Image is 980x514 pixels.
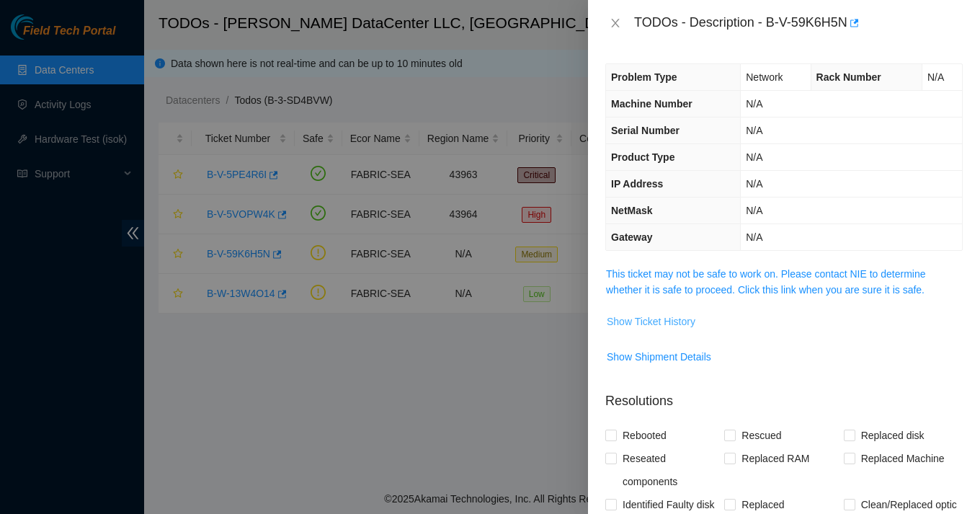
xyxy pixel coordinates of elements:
span: NetMask [611,205,653,216]
button: Show Shipment Details [606,345,712,368]
p: Resolutions [605,380,963,411]
span: N/A [746,125,762,136]
span: Rack Number [816,71,881,83]
span: N/A [927,71,944,83]
button: Close [605,17,625,30]
span: Rescued [736,424,787,447]
span: Show Ticket History [607,314,695,329]
span: N/A [746,231,762,243]
button: Show Ticket History [606,310,696,333]
span: IP Address [611,178,663,190]
span: Problem Type [611,71,677,83]
span: Product Type [611,151,674,163]
span: N/A [746,205,762,216]
span: close [610,17,621,29]
div: TODOs - Description - B-V-59K6H5N [634,12,963,35]
span: N/A [746,151,762,163]
span: Network [746,71,783,83]
span: Serial Number [611,125,680,136]
span: Gateway [611,231,653,243]
span: Reseated components [617,447,724,493]
span: N/A [746,178,762,190]
span: Rebooted [617,424,672,447]
a: This ticket may not be safe to work on. Please contact NIE to determine whether it is safe to pro... [606,268,926,296]
span: Machine Number [611,98,692,110]
span: Replaced RAM [736,447,815,470]
span: Replaced disk [855,424,930,447]
span: N/A [746,98,762,110]
span: Replaced Machine [855,447,950,470]
span: Show Shipment Details [607,349,711,365]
